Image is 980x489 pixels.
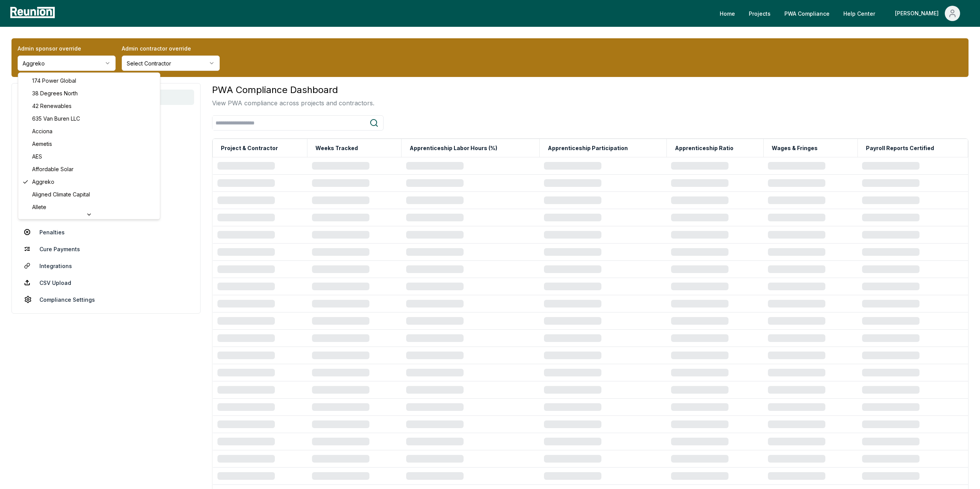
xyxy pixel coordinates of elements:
span: 42 Renewables [32,102,72,110]
span: Acciona [32,127,52,135]
span: Aggreko [32,178,54,186]
span: Aligned Climate Capital [32,190,90,198]
span: Affordable Solar [32,165,73,173]
span: AES [32,152,42,160]
span: 635 Van Buren LLC [32,114,80,123]
span: Allete [32,203,46,211]
span: Aemetis [32,140,52,148]
span: 38 Degrees North [32,89,78,97]
span: 174 Power Global [32,77,76,85]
